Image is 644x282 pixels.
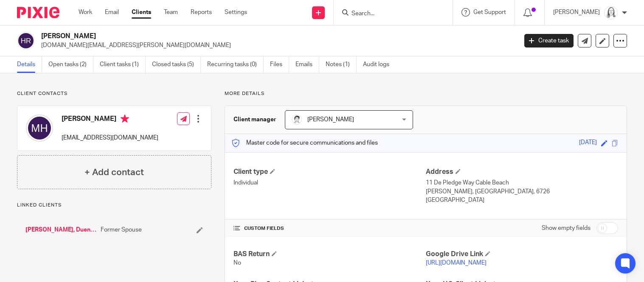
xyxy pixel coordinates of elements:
[62,114,158,125] h4: [PERSON_NAME]
[121,114,129,123] i: Primary
[426,179,618,187] p: 11 De Pledge Way Cable Beach
[231,139,378,147] p: Master code for secure communications and files
[307,117,354,123] span: [PERSON_NAME]
[351,10,427,18] input: Search
[84,166,144,179] h4: + Add contact
[105,8,119,17] a: Email
[17,32,35,50] img: svg%3E
[26,114,53,142] img: svg%3E
[473,9,506,15] span: Get Support
[426,260,487,266] a: [URL][DOMAIN_NAME]
[542,224,591,232] label: Show empty fields
[17,202,211,209] p: Linked clients
[17,56,42,73] a: Details
[604,6,618,20] img: Eleanor%20Shakeshaft.jpg
[295,56,319,73] a: Emails
[225,90,627,97] p: More details
[233,179,426,187] p: Individual
[62,134,158,142] p: [EMAIL_ADDRESS][DOMAIN_NAME]
[426,250,618,259] h4: Google Drive Link
[17,90,211,97] p: Client contacts
[41,32,417,41] h2: [PERSON_NAME]
[41,41,512,50] p: [DOMAIN_NAME][EMAIL_ADDRESS][PERSON_NAME][DOMAIN_NAME]
[233,115,276,124] h3: Client manager
[579,138,597,148] div: [DATE]
[363,56,396,73] a: Audit logs
[326,56,357,73] a: Notes (1)
[233,260,241,266] span: No
[233,250,426,259] h4: BAS Return
[132,8,151,17] a: Clients
[524,34,574,47] a: Create task
[152,56,201,73] a: Closed tasks (5)
[48,56,93,73] a: Open tasks (2)
[292,114,302,125] img: Julie%20Wainwright.jpg
[426,168,618,176] h4: Address
[225,8,247,17] a: Settings
[426,196,618,204] p: [GEOGRAPHIC_DATA]
[553,8,600,17] p: [PERSON_NAME]
[25,226,96,234] a: [PERSON_NAME], Duendara
[79,8,92,17] a: Work
[101,226,142,234] span: Former Spouse
[426,187,618,196] p: [PERSON_NAME], [GEOGRAPHIC_DATA], 6726
[191,8,212,17] a: Reports
[207,56,264,73] a: Recurring tasks (0)
[233,225,426,232] h4: CUSTOM FIELDS
[17,7,59,18] img: Pixie
[233,168,426,176] h4: Client type
[270,56,289,73] a: Files
[100,56,146,73] a: Client tasks (1)
[164,8,178,17] a: Team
